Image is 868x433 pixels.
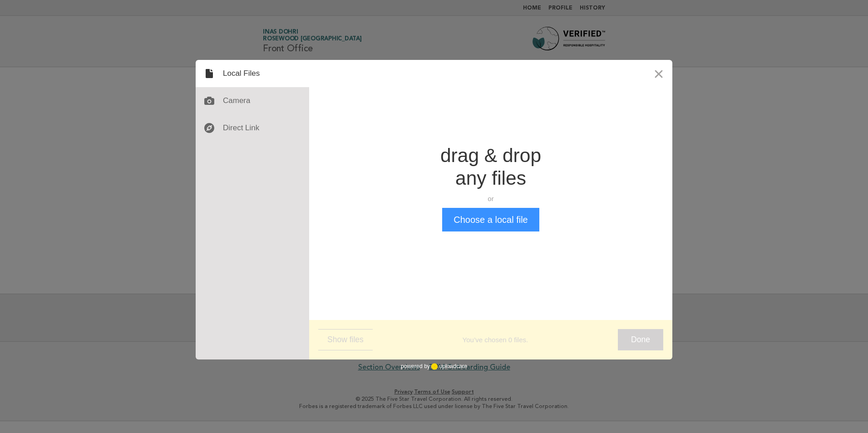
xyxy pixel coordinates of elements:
[373,335,618,344] div: You’ve chosen 0 files.
[442,208,539,231] button: Choose a local file
[440,144,541,190] div: drag & drop any files
[401,359,467,373] div: powered by
[318,329,373,350] button: Show files
[618,329,663,350] button: Done
[645,60,672,87] button: Close
[440,194,541,203] div: or
[196,87,309,114] div: Camera
[430,363,467,370] a: uploadcare
[196,60,309,87] div: Local Files
[196,114,309,142] div: Direct Link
